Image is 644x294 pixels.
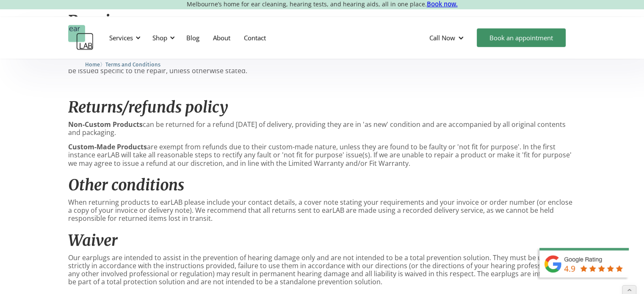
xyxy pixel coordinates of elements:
p: Our earplugs are intended to assist in the prevention of hearing damage only and are not intended... [68,254,576,286]
em: Returns/refunds policy [68,98,228,117]
strong: Non-Custom Products [68,120,143,129]
a: Home [85,60,100,68]
a: Terms and Conditions [105,60,160,68]
a: Book an appointment [477,28,566,47]
p: ‍ [68,82,576,90]
h2: Repairs [68,12,576,30]
div: Shop [152,33,167,42]
div: Shop [147,25,177,50]
div: Services [104,25,143,50]
a: About [206,25,237,50]
li: 〉 [85,60,105,69]
span: Terms and Conditions [105,61,160,68]
em: Waiver [68,231,118,250]
p: When returning products to earLAB please include your contact details, a cover note stating your ... [68,198,576,223]
div: Call Now [429,33,455,42]
p: Products not covered by the above warranties may be repairable at a cost. Products can be returne... [68,35,576,75]
span: Home [85,61,100,68]
div: Services [109,33,133,42]
a: Contact [237,25,273,50]
p: can be returned for a refund [DATE] of delivery, providing they are in 'as new' condition and are... [68,121,576,137]
em: Other conditions [68,176,184,195]
a: Blog [180,25,206,50]
div: Call Now [423,25,473,50]
a: home [68,25,94,50]
p: are exempt from refunds due to their custom-made nature, unless they are found to be faulty or 'n... [68,143,576,168]
strong: Custom-Made Products [68,142,147,151]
